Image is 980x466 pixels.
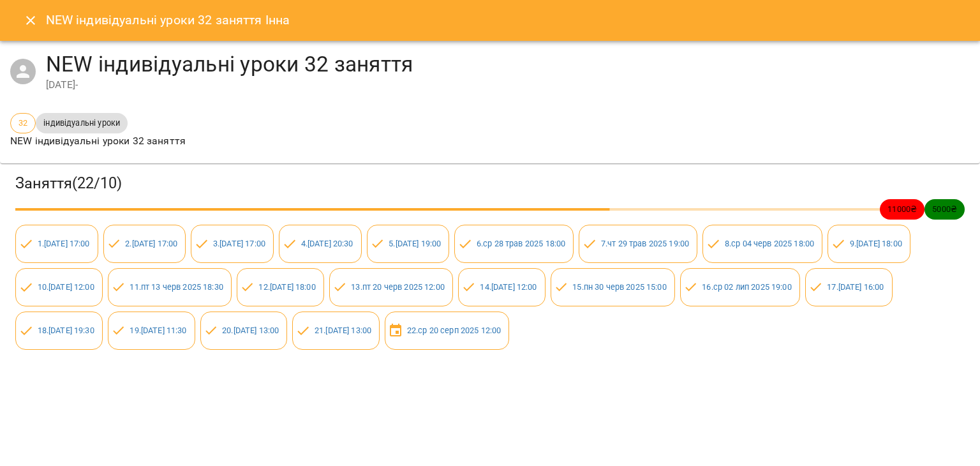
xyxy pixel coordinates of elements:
[36,117,128,129] span: індивідуальні уроки
[477,239,565,248] a: 6.ср 28 трав 2025 18:00
[38,239,90,248] a: 1.[DATE] 17:00
[827,282,884,292] a: 17.[DATE] 16:00
[407,326,501,335] a: 22.ср 20 серп 2025 12:00
[46,77,970,93] div: [DATE] -
[38,282,94,292] a: 10.[DATE] 12:00
[351,282,445,292] a: 13.пт 20 черв 2025 12:00
[15,174,965,193] h3: Заняття ( 22 / 10 )
[301,239,353,248] a: 4.[DATE] 20:30
[702,282,791,292] a: 16.ср 02 лип 2025 19:00
[222,326,279,335] a: 20.[DATE] 13:00
[130,326,186,335] a: 19.[DATE] 11:30
[880,203,924,215] span: 11000 ₴
[389,239,441,248] a: 5.[DATE] 19:00
[46,51,970,77] h4: NEW індивідуальні уроки 32 заняття
[601,239,689,248] a: 7.чт 29 трав 2025 19:00
[725,239,814,248] a: 8.ср 04 черв 2025 18:00
[38,326,94,335] a: 18.[DATE] 19:30
[480,282,537,292] a: 14.[DATE] 12:00
[850,239,902,248] a: 9.[DATE] 18:00
[130,282,223,292] a: 11.пт 13 черв 2025 18:30
[125,239,177,248] a: 2.[DATE] 17:00
[15,5,46,36] button: Close
[315,326,371,335] a: 21.[DATE] 13:00
[46,10,290,30] h6: NEW індивідуальні уроки 32 заняття Інна
[258,282,315,292] a: 12.[DATE] 18:00
[924,203,965,215] span: 5000 ₴
[213,239,265,248] a: 3.[DATE] 17:00
[10,133,186,149] p: NEW індивідуальні уроки 32 заняття
[572,282,667,292] a: 15.пн 30 черв 2025 15:00
[11,117,35,129] span: 32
